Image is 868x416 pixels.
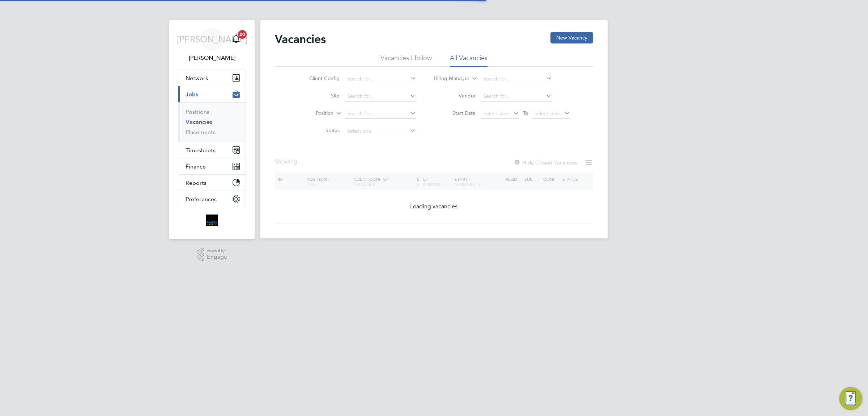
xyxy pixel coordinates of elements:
[434,110,476,116] label: Start Date
[298,75,340,82] label: Client Config
[238,30,247,39] span: 20
[178,28,246,62] a: [PERSON_NAME][PERSON_NAME]
[839,387,862,410] button: Engage Resource Center
[207,248,227,254] span: Powered by
[345,74,416,84] input: Search for...
[186,179,207,186] span: Reports
[434,92,476,99] label: Vendor
[450,54,488,67] li: All Vacancies
[298,92,340,99] label: Site
[186,129,216,136] a: Placements
[178,86,246,102] button: Jobs
[514,159,577,166] label: Hide Closed Vacancies
[345,91,416,101] input: Search for...
[178,102,246,142] div: Jobs
[481,74,552,84] input: Search for...
[178,175,246,191] button: Reports
[298,127,340,134] label: Status
[229,28,243,51] a: 20
[521,108,530,118] span: To
[297,158,302,165] span: ...
[197,248,227,262] a: Powered byEngage
[428,75,469,82] label: Hiring Manager
[186,163,206,170] span: Finance
[292,110,333,117] label: Position
[345,109,416,119] input: Search for...
[178,54,246,62] span: Jordan Alaezihe
[186,118,212,125] a: Vacancies
[345,126,416,136] input: Select one
[186,147,216,154] span: Timesheets
[550,32,593,43] button: New Vacancy
[186,196,217,203] span: Preferences
[186,75,208,82] span: Network
[169,20,255,239] nav: Main navigation
[275,32,326,46] h2: Vacancies
[177,34,247,44] span: [PERSON_NAME]
[206,215,218,226] img: bromak-logo-retina.png
[483,110,509,117] span: Select date
[275,158,303,166] div: Showing
[178,142,246,158] button: Timesheets
[178,215,246,226] a: Go to home page
[207,254,227,260] span: Engage
[534,110,560,117] span: Select date
[186,91,198,98] span: Jobs
[178,70,246,86] button: Network
[481,91,552,101] input: Search for...
[178,158,246,174] button: Finance
[178,191,246,207] button: Preferences
[186,108,209,115] a: Positions
[380,54,432,67] li: Vacancies I follow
